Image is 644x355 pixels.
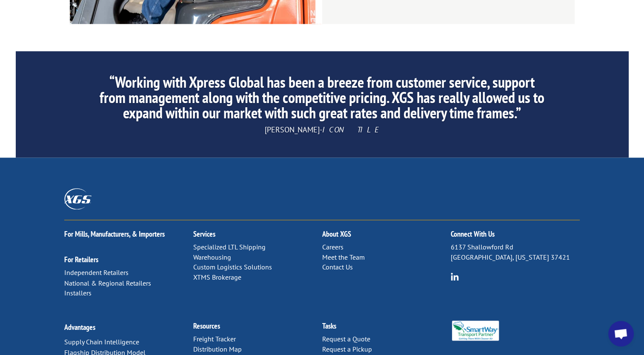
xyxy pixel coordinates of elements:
[451,321,500,341] img: Smartway_Logo
[64,268,129,277] a: Independent Retailers
[322,334,370,343] a: Request a Quote
[64,255,98,264] a: For Retailers
[64,229,165,239] a: For Mills, Manufacturers, & Importers
[64,337,139,346] a: Supply Chain Intelligence
[451,230,580,242] h2: Connect With Us
[322,229,351,239] a: About XGS
[95,74,548,125] h2: “Working with Xpress Global has been a breeze from customer service, support from management alon...
[322,344,372,353] a: Request a Pickup
[322,263,352,271] a: Contact Us
[322,253,364,261] a: Meet the Team
[265,125,320,135] span: [PERSON_NAME]
[193,253,231,261] a: Warehousing
[193,243,266,251] a: Specialized LTL Shipping
[193,344,242,353] a: Distribution Map
[64,188,92,209] img: XGS_Logos_ALL_2024_All_White
[322,125,380,135] span: ICON TILE
[322,322,451,334] h2: Tasks
[193,229,215,239] a: Services
[193,273,241,281] a: XTMS Brokerage
[64,278,151,287] a: National & Regional Retailers
[320,125,322,135] span: -
[322,243,343,251] a: Careers
[451,272,459,281] img: group-6
[193,321,220,330] a: Resources
[193,263,272,271] a: Custom Logistics Solutions
[193,334,236,343] a: Freight Tracker
[64,288,92,297] a: Installers
[64,322,95,332] a: Advantages
[608,321,634,346] div: Open chat
[451,242,580,263] p: 6137 Shallowford Rd [GEOGRAPHIC_DATA], [US_STATE] 37421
